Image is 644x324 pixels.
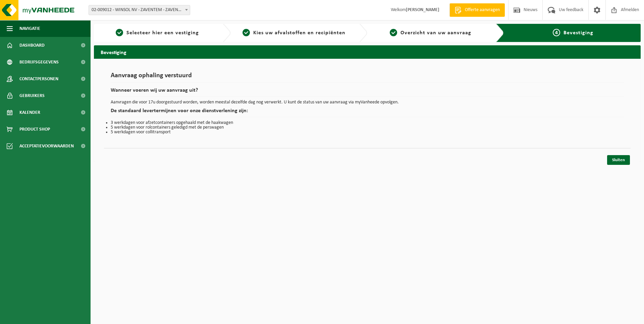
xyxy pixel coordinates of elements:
[89,5,190,15] span: 02-009012 - WINSOL NV - ZAVENTEM - ZAVENTEM
[463,7,501,13] span: Offerte aanvragen
[111,130,624,135] li: 5 werkdagen voor collitransport
[111,88,624,97] h2: Wanneer voeren wij uw aanvraag uit?
[243,29,250,36] span: 2
[553,29,560,36] span: 4
[19,104,40,121] span: Kalender
[390,29,397,36] span: 3
[94,45,641,58] h2: Bevestiging
[111,125,624,130] li: 5 werkdagen voor rolcontainers geledigd met de perswagen
[126,30,199,36] span: Selecteer hier een vestiging
[111,72,624,83] h1: Aanvraag ophaling verstuurd
[111,108,624,117] h2: De standaard levertermijnen voor onze dienstverlening zijn:
[89,5,190,15] span: 02-009012 - WINSOL NV - ZAVENTEM - ZAVENTEM
[371,29,491,37] a: 3Overzicht van uw aanvraag
[111,100,624,105] p: Aanvragen die voor 17u doorgestuurd worden, worden meestal dezelfde dag nog verwerkt. U kunt de s...
[406,7,439,12] strong: [PERSON_NAME]
[111,121,624,125] li: 3 werkdagen voor afzetcontainers opgehaald met de haakwagen
[400,30,471,36] span: Overzicht van uw aanvraag
[19,71,58,87] span: Contactpersonen
[19,37,45,54] span: Dashboard
[234,29,354,37] a: 2Kies uw afvalstoffen en recipiënten
[449,3,505,17] a: Offerte aanvragen
[19,138,74,154] span: Acceptatievoorwaarden
[19,87,45,104] span: Gebruikers
[19,54,59,71] span: Bedrijfsgegevens
[19,20,40,37] span: Navigatie
[563,30,593,36] span: Bevestiging
[116,29,123,36] span: 1
[253,30,345,36] span: Kies uw afvalstoffen en recipiënten
[19,121,50,138] span: Product Shop
[607,155,630,165] a: Sluiten
[97,29,217,37] a: 1Selecteer hier een vestiging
